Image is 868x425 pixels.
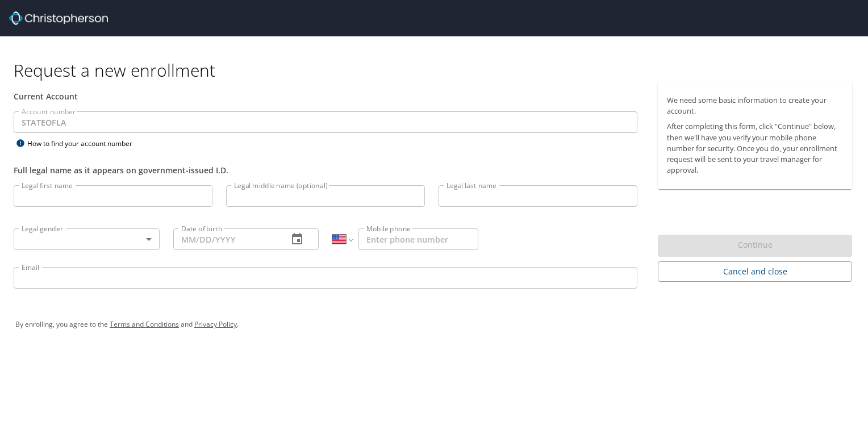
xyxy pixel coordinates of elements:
[667,265,843,279] span: Cancel and close
[667,95,843,116] p: We need some basic information to create your account.
[9,11,108,25] img: cbt logo
[110,319,179,329] a: Terms and Conditions
[667,121,843,176] p: After completing this form, click "Continue" below, then we'll have you verify your mobile phone ...
[658,261,852,282] button: Cancel and close
[358,228,478,250] input: Enter phone number
[14,136,156,151] div: How to find your account number
[194,319,237,329] a: Privacy Policy
[14,90,637,102] div: Current Account
[15,310,853,339] div: By enrolling, you agree to the and .
[14,164,637,176] div: Full legal name as it appears on government-issued I.D.
[14,59,861,81] h1: Request a new enrollment
[173,228,279,250] input: MM/DD/YYYY
[14,228,160,250] div: ​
